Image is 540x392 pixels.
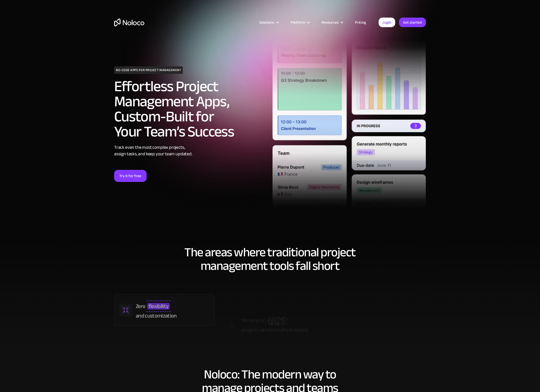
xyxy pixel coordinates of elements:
a: Pricing [349,19,372,26]
div: Platform [291,19,305,26]
div: and customization [136,312,177,320]
span: flexibility [147,303,170,310]
div: Resources [315,19,349,26]
div: Solutions [253,19,284,26]
h2: The areas where traditional project management tools fall short [114,246,426,273]
div: Working on [241,317,266,324]
a: home [114,19,144,26]
div: Platform [284,19,315,26]
h1: NO-CODE APPS FOR PROJECT MANAGEMENT [114,66,183,74]
div: projects across multiple teams [241,326,308,333]
a: Try it for free [114,170,147,182]
div: Solutions [259,19,274,26]
div: Resources [322,19,339,26]
h2: Effortless Project Management Apps, Custom-Built for Your Team’s Success [114,79,267,139]
a: Login [379,18,395,27]
div: Zero [136,303,145,310]
div: Track even the most complex projects, assign tasks, and keep your team updated. [114,144,267,157]
a: Get started [399,18,426,27]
